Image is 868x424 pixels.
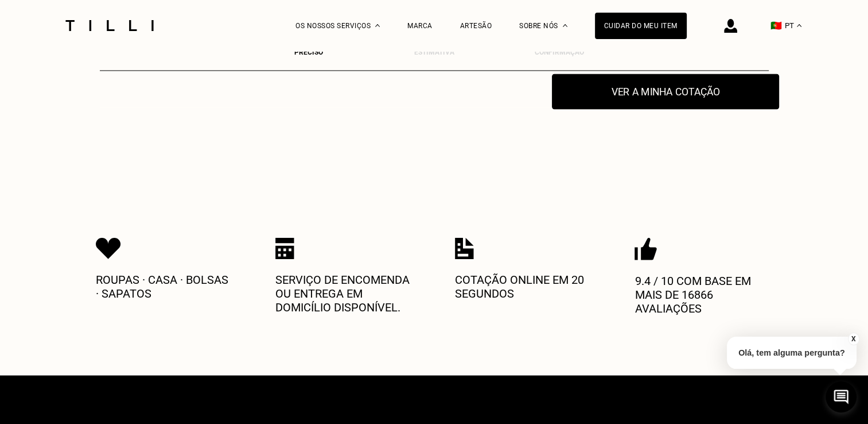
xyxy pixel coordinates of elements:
[724,19,737,33] img: ícone de login
[375,24,380,27] img: Menu suspenso
[848,333,859,345] button: X
[552,74,779,109] button: Ver a minha cotação
[96,237,121,259] img: Icon
[96,273,233,300] p: Roupas · Casa · Bolsas · Sapatos
[460,22,492,30] a: Artesão
[251,48,366,56] div: Preciso
[377,48,492,56] div: Estimativa
[563,24,567,27] img: Menu suspenso sobre
[455,237,474,259] img: Icon
[275,237,294,259] img: Icon
[635,237,657,260] img: Icon
[275,273,413,314] p: Serviço de encomenda ou entrega em domicílio disponível.
[61,20,158,31] img: Logotipo do serviço de costura Tilli
[455,273,593,300] p: Cotação online em 20 segundos
[595,13,687,39] a: Cuidar do meu item
[407,22,433,30] a: Marca
[727,337,857,369] p: Olá, tem alguma pergunta?
[797,24,801,27] img: menu déroulant
[502,48,617,56] div: Confirmação
[770,20,782,31] span: 🇵🇹
[635,274,772,315] p: 9.4 / 10 com base em mais de 16866 avaliações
